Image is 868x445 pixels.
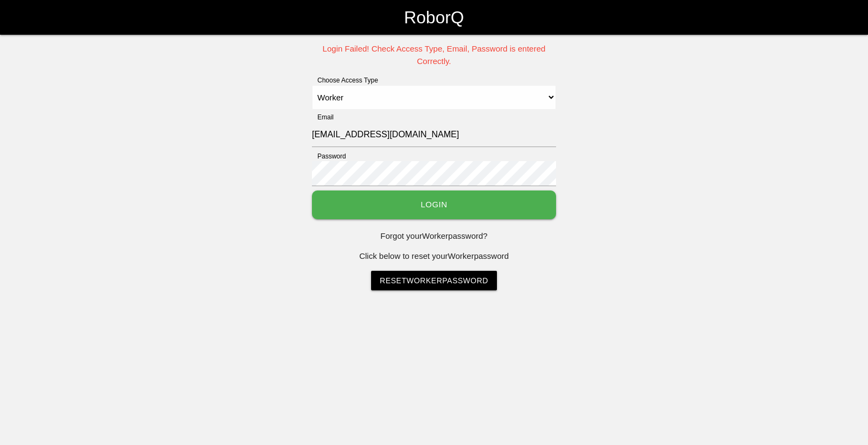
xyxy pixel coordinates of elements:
[312,190,556,219] button: Login
[312,230,556,243] p: Forgot your Worker password?
[312,75,378,85] label: Choose Access Type
[371,271,497,290] a: ResetWorkerPassword
[312,151,346,161] label: Password
[312,43,556,67] p: Login Failed! Check Access Type, Email, Password is entered Correctly.
[312,112,334,122] label: Email
[312,250,556,263] p: Click below to reset your Worker password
